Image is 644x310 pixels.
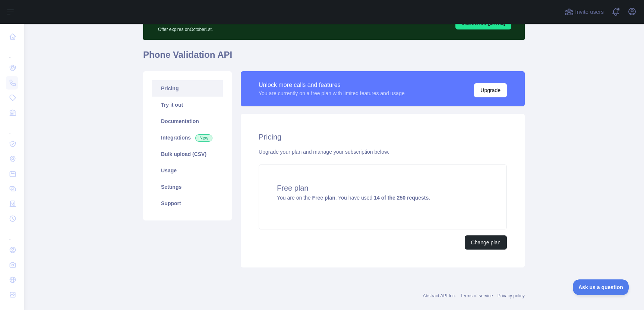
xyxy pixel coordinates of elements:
div: Upgrade your plan and manage your subscription below. [259,148,507,156]
h2: Pricing [259,132,507,142]
span: New [195,134,212,142]
div: Unlock more calls and features [259,81,405,90]
button: Change plan [465,235,507,250]
div: ... [6,45,18,60]
a: Support [152,195,223,212]
a: Terms of service [460,293,493,298]
a: Privacy policy [498,293,525,298]
div: You are currently on a free plan with limited features and usage [259,90,405,97]
div: ... [6,121,18,136]
span: You are on the . You have used . [277,195,430,201]
strong: Free plan [312,195,335,201]
button: Invite users [563,6,605,18]
a: Pricing [152,80,223,97]
a: Bulk upload (CSV) [152,146,223,162]
p: Offer expires on October 1st. [158,24,353,32]
a: Documentation [152,113,223,129]
button: Upgrade [474,83,507,97]
a: Integrations New [152,129,223,146]
a: Abstract API Inc. [423,293,456,298]
span: Invite users [575,8,604,16]
h4: Free plan [277,183,489,193]
a: Usage [152,162,223,179]
a: Try it out [152,97,223,113]
h1: Phone Validation API [143,49,525,67]
strong: 14 of the 250 requests [374,195,429,201]
a: Settings [152,179,223,195]
iframe: Toggle Customer Support [573,279,629,295]
div: ... [6,227,18,242]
